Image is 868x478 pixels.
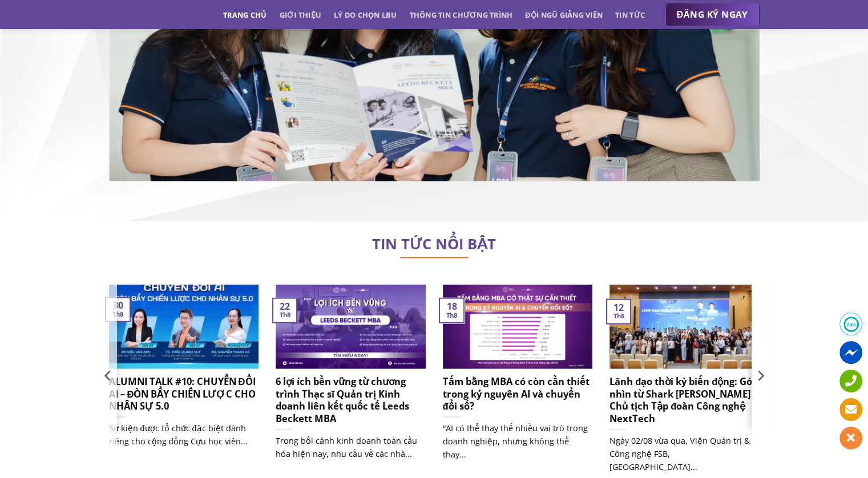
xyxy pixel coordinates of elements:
a: Đội ngũ giảng viên [525,5,603,25]
p: Sự kiện được tổ chức đặc biệt dành riêng cho cộng đồng Cựu học viên... [109,422,259,448]
a: 6 lợi ích bền vững từ chương trình Thạc sĩ Quản trị Kinh doanh liên kết quốc tế Leeds Beckett MBA... [276,285,426,473]
a: ALUMNI TALK #10: CHUYỂN ĐỔI AI – ĐÒN BẨY CHIẾN LƯỢC CHO NHÂN SỰ 5.0 Sự kiện được tổ chức đặc biệt... [109,285,259,460]
a: Tấm bằng MBA có còn cần thiết trong kỷ nguyên AI và chuyển đổi số? “AI có thể thay thế nhiều vai ... [443,285,593,473]
a: Lý do chọn LBU [334,5,397,25]
h2: TIN TỨC NỔI BẬT [109,238,760,250]
h5: ALUMNI TALK #10: CHUYỂN ĐỔI AI – ĐÒN BẨY CHIẾN LƯỢC CHO NHÂN SỰ 5.0 [109,375,259,412]
img: line-lbu.jpg [400,257,469,258]
a: Giới thiệu [279,5,321,25]
a: Thông tin chương trình [410,5,513,25]
h5: Lãnh đạo thời kỳ biến động: Góc nhìn từ Shark [PERSON_NAME] – Chủ tịch Tập đoàn Công nghệ NextTech [609,375,760,424]
h5: 6 lợi ích bền vững từ chương trình Thạc sĩ Quản trị Kinh doanh liên kết quốc tế Leeds Beckett MBA [276,375,426,424]
p: Ngày 02/08 vừa qua, Viện Quản trị & Công nghệ FSB, [GEOGRAPHIC_DATA]... [609,434,760,473]
p: “AI có thể thay thế nhiều vai trò trong doanh nghiệp, nhưng không thể thay... [443,422,593,461]
a: Trang chủ [223,5,267,25]
h5: Tấm bằng MBA có còn cần thiết trong kỷ nguyên AI và chuyển đổi số? [443,375,593,412]
a: ĐĂNG KÝ NGAY [665,3,760,26]
span: ĐĂNG KÝ NGAY [677,7,748,22]
a: Tin tức [615,5,645,25]
p: Trong bối cảnh kinh doanh toàn cầu hóa hiện nay, nhu cầu về các nhà... [276,434,426,460]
